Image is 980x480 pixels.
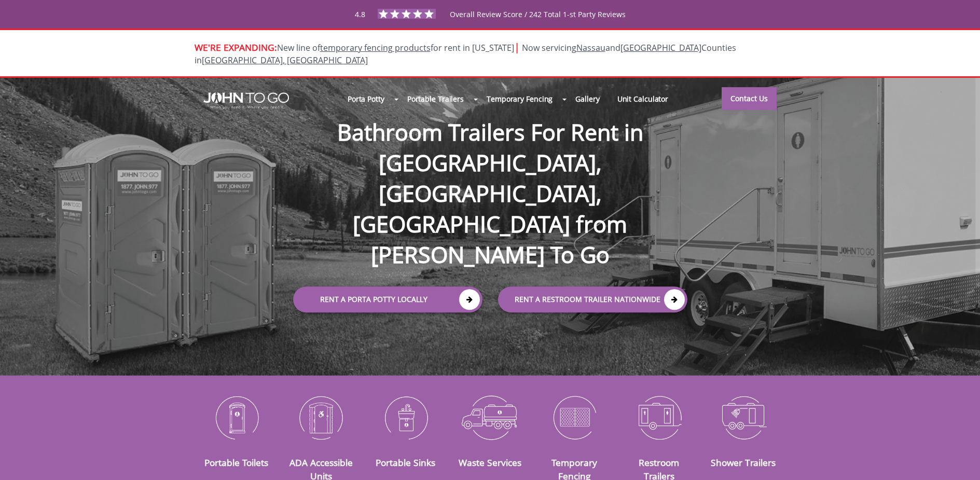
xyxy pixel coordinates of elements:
[283,84,698,270] h1: Bathroom Trailers For Rent in [GEOGRAPHIC_DATA], [GEOGRAPHIC_DATA], [GEOGRAPHIC_DATA] from [PERSO...
[722,87,777,110] a: Contact Us
[450,9,626,40] span: Overall Review Score / 242 Total 1-st Party Reviews
[293,286,482,312] a: Rent a Porta Potty Locally
[456,390,524,444] img: Waste-Services-icon_N.png
[609,88,678,110] a: Unit Calculator
[514,40,520,54] span: |
[320,42,431,53] a: temporary fencing products
[576,42,605,53] a: Nassau
[195,42,736,66] span: New line of for rent in [US_STATE]
[498,286,687,312] a: rent a RESTROOM TRAILER Nationwide
[567,88,608,110] a: Gallery
[620,42,701,53] a: [GEOGRAPHIC_DATA]
[540,390,609,444] img: Temporary-Fencing-cion_N.png
[711,456,776,469] a: Shower Trailers
[376,456,435,469] a: Portable Sinks
[459,456,521,469] a: Waste Services
[202,54,368,66] a: [GEOGRAPHIC_DATA], [GEOGRAPHIC_DATA]
[204,456,268,469] a: Portable Toilets
[286,390,355,444] img: ADA-Accessible-Units-icon_N.png
[202,390,271,444] img: Portable-Toilets-icon_N.png
[195,41,277,53] span: WE'RE EXPANDING:
[203,92,289,109] img: JOHN to go
[478,88,561,110] a: Temporary Fencing
[398,88,473,110] a: Portable Trailers
[625,390,694,444] img: Restroom-Trailers-icon_N.png
[355,9,365,19] span: 4.8
[371,390,440,444] img: Portable-Sinks-icon_N.png
[339,88,393,110] a: Porta Potty
[709,390,778,444] img: Shower-Trailers-icon_N.png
